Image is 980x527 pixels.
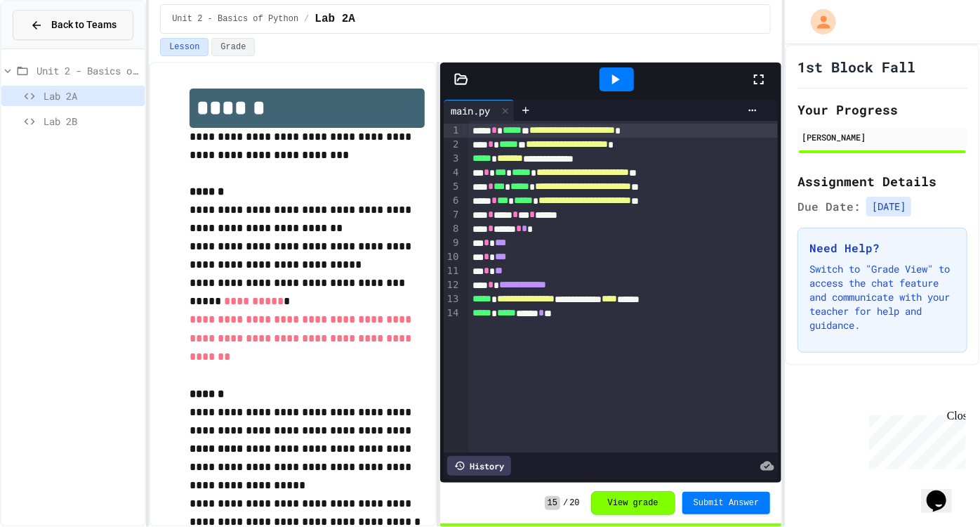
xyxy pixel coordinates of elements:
button: Grade [211,38,255,56]
div: 11 [444,264,461,278]
button: View grade [591,491,675,515]
div: 8 [444,222,461,236]
h2: Your Progress [797,100,967,119]
span: / [304,13,309,25]
span: Lab 2A [44,89,139,103]
button: Lesson [160,38,208,56]
span: [DATE] [866,197,911,216]
div: 3 [444,152,461,166]
span: Due Date: [797,198,861,215]
span: Lab 2B [44,114,139,129]
h1: 1st Block Fall [797,57,915,77]
button: Back to Teams [13,10,133,40]
span: Submit Answer [694,497,760,509]
span: Unit 2 - Basics of Python [37,63,139,78]
div: 2 [444,138,461,152]
div: 6 [444,194,461,208]
div: main.py [444,103,497,118]
div: History [447,456,511,476]
div: 13 [444,292,461,306]
div: 1 [444,124,461,138]
div: My Account [796,6,840,38]
span: 15 [545,496,560,510]
div: [PERSON_NAME] [802,131,963,143]
div: 7 [444,208,461,222]
div: 10 [444,250,461,264]
div: 4 [444,166,461,180]
span: 20 [569,497,579,509]
div: Chat with us now!Close [6,6,97,89]
h3: Need Help? [809,240,955,256]
button: Submit Answer [682,492,771,514]
p: Switch to "Grade View" to access the chat feature and communicate with your teacher for help and ... [809,262,955,332]
div: 12 [444,278,461,292]
div: main.py [444,100,515,121]
span: Lab 2A [314,11,355,27]
span: / [563,497,568,509]
div: 14 [444,306,461,320]
iframe: chat widget [921,471,966,513]
iframe: chat widget [863,410,966,469]
div: 5 [444,180,461,194]
span: Unit 2 - Basics of Python [172,13,298,25]
span: Back to Teams [51,18,117,32]
h2: Assignment Details [797,171,967,191]
div: 9 [444,236,461,250]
